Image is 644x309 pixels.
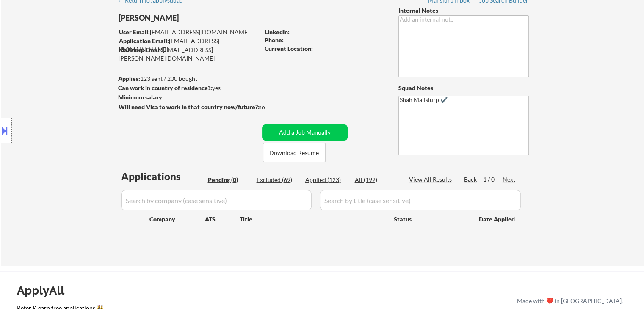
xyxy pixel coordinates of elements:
[483,175,503,184] div: 1 / 0
[355,176,397,184] div: All (192)
[464,175,478,184] div: Back
[119,46,163,53] strong: Mailslurp Email:
[121,190,312,210] input: Search by company (case sensitive)
[240,215,386,223] div: Title
[119,46,259,62] div: [EMAIL_ADDRESS][PERSON_NAME][DOMAIN_NAME]
[118,74,259,83] div: 123 sent / 200 bought
[119,37,169,44] strong: Application Email:
[17,283,74,298] div: ApplyAll
[265,28,290,36] strong: LinkedIn:
[119,28,150,36] strong: User Email:
[149,215,205,223] div: Company
[263,143,326,162] button: Download Resume
[503,175,516,184] div: Next
[119,37,259,53] div: [EMAIL_ADDRESS][DOMAIN_NAME]
[205,215,240,223] div: ATS
[208,176,250,184] div: Pending (0)
[320,190,521,210] input: Search by title (case sensitive)
[118,84,257,92] div: yes
[119,13,293,23] div: [PERSON_NAME]
[394,211,467,226] div: Status
[265,45,313,52] strong: Current Location:
[118,84,212,91] strong: Can work in country of residence?:
[119,28,259,36] div: [EMAIL_ADDRESS][DOMAIN_NAME]
[257,176,299,184] div: Excluded (69)
[398,6,529,15] div: Internal Notes
[121,171,205,182] div: Applications
[265,36,284,44] strong: Phone:
[479,215,516,223] div: Date Applied
[409,175,454,184] div: View All Results
[262,124,348,141] button: Add a Job Manually
[119,103,260,110] strong: Will need Visa to work in that country now/future?:
[305,176,348,184] div: Applied (123)
[398,84,529,92] div: Squad Notes
[258,103,282,111] div: no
